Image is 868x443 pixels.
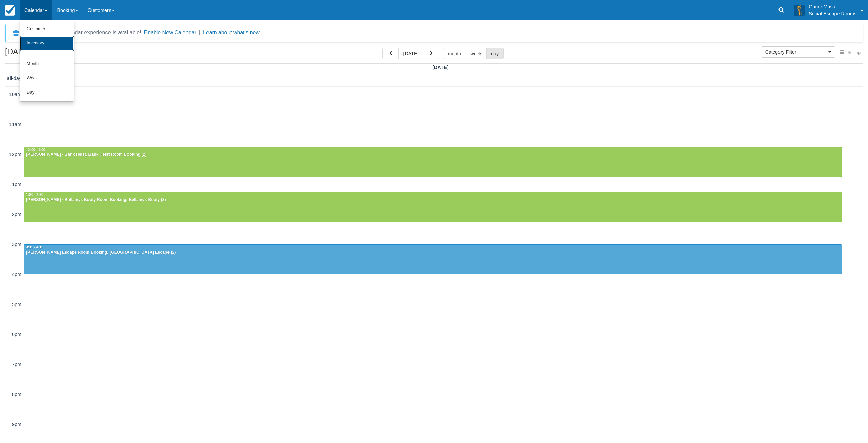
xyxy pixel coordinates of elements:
a: Inventory [20,36,74,51]
button: day [486,48,504,59]
div: A new Booking Calendar experience is available! [23,29,141,37]
button: week [466,48,487,59]
span: | [199,30,200,35]
div: [PERSON_NAME] - Bank Heist, Bank Heist Room Booking (2) [26,152,840,158]
span: 11am [9,122,21,127]
a: 12:00 - 1:00[PERSON_NAME] - Bank Heist, Bank Heist Room Booking (2) [24,147,842,177]
span: 2pm [12,211,21,217]
a: 1:30 - 2:30[PERSON_NAME] - Bellamys Booty Room Booking, Bellamys Booty (2) [24,192,842,222]
span: 8pm [12,392,21,397]
span: Settings [848,50,862,55]
span: 1:30 - 2:30 [26,193,43,197]
img: checkfront-main-nav-mini-logo.png [5,5,15,16]
span: 1pm [12,182,21,187]
span: Category Filter [765,49,827,55]
div: [PERSON_NAME] Escape Room Booking, [GEOGRAPHIC_DATA] Escape (2) [26,250,840,255]
a: Learn about what's new [203,30,260,35]
div: [PERSON_NAME] - Bellamys Booty Room Booking, Bellamys Booty (2) [26,197,840,203]
span: 9pm [12,422,21,427]
span: 10am [9,92,21,97]
span: [DATE] [432,64,449,70]
button: [DATE] [398,48,423,59]
span: 3:15 - 4:15 [26,245,43,249]
button: Settings [835,48,866,58]
button: month [443,48,466,59]
span: 7pm [12,362,21,367]
span: 3pm [12,242,21,247]
p: Social Escape Rooms [809,10,856,17]
span: 5pm [12,302,21,307]
button: Category Filter [761,46,835,58]
a: Month [20,57,74,71]
span: all-day [7,76,21,81]
img: A3 [794,5,805,16]
span: 12:00 - 1:00 [26,148,45,152]
span: 4pm [12,272,21,277]
a: Customer [20,22,74,36]
span: 6pm [12,332,21,337]
a: Day [20,86,74,100]
a: Week [20,71,74,86]
button: Enable New Calendar [144,29,196,36]
a: 3:15 - 4:15[PERSON_NAME] Escape Room Booking, [GEOGRAPHIC_DATA] Escape (2) [24,244,842,274]
p: Game Master [809,3,856,10]
span: 12pm [9,152,21,157]
ul: Calendar [20,20,74,102]
h2: [DATE] [5,48,91,60]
